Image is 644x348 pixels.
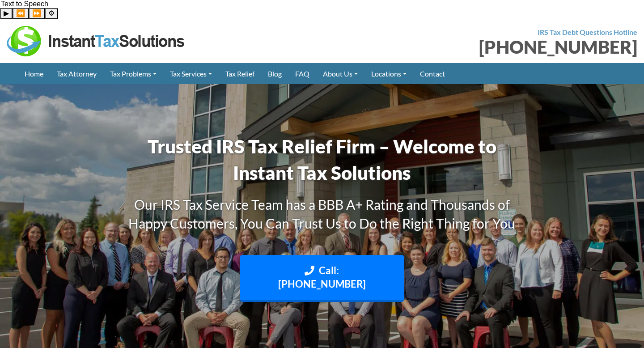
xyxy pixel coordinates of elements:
[364,63,413,84] a: Locations
[116,195,528,233] h3: Our IRS Tax Service Team has a BBB A+ Rating and Thousands of Happy Customers, You Can Trust Us t...
[240,255,404,302] a: Call: [PHONE_NUMBER]
[50,63,103,84] a: Tax Attorney
[29,8,45,19] button: Forward
[7,36,186,44] a: Instant Tax Solutions Logo
[163,63,219,84] a: Tax Services
[413,63,452,84] a: Contact
[116,133,528,186] h1: Trusted IRS Tax Relief Firm – Welcome to Instant Tax Solutions
[7,26,186,56] img: Instant Tax Solutions Logo
[45,8,58,19] button: Settings
[329,38,637,56] div: [PHONE_NUMBER]
[103,63,163,84] a: Tax Problems
[261,63,288,84] a: Blog
[13,8,29,19] button: Previous
[288,63,316,84] a: FAQ
[18,63,50,84] a: Home
[219,63,261,84] a: Tax Relief
[538,28,637,36] strong: IRS Tax Debt Questions Hotline
[316,63,364,84] a: About Us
